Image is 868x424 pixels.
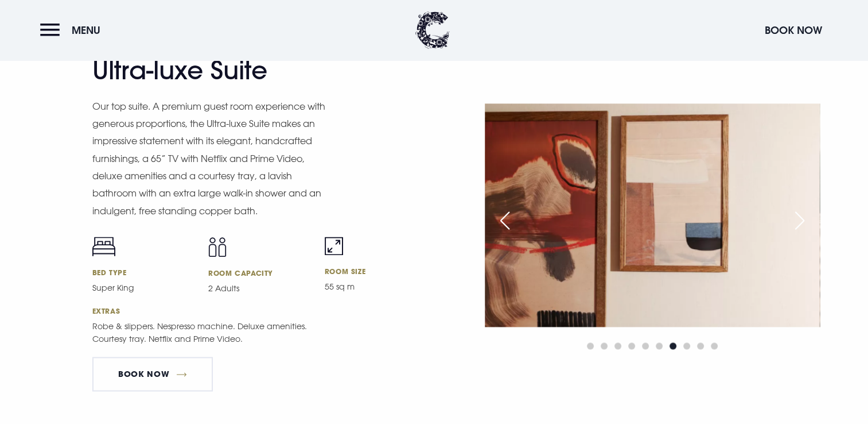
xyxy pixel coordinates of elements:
img: Capacity icon [208,237,227,257]
span: Go to slide 6 [656,342,663,349]
p: Our top suite. A premium guest room experience with generous proportions, the Ultra-luxe Suite ma... [92,98,328,220]
span: Go to slide 10 [711,342,718,349]
button: Book Now [759,18,828,43]
h6: Bed type [92,268,195,277]
span: Go to slide 8 [683,342,690,349]
h6: Extras [92,306,427,315]
p: 55 sq m [325,280,427,293]
a: Book Now [92,357,213,391]
span: Go to slide 7 [670,342,676,349]
p: Robe & slippers. Nespresso machine. Deluxe amenities. Courtesy tray. Netflix and Prime Video. [92,320,328,345]
h2: Ultra-luxe Suite [92,55,316,86]
h6: Room capacity [208,268,311,277]
img: Bed icon [92,237,115,256]
button: Menu [40,18,106,43]
span: Go to slide 3 [614,342,621,349]
h6: Room size [325,267,427,276]
span: Go to slide 4 [628,342,635,349]
img: Clandeboye Lodge [415,11,450,49]
img: Hotel in Bangor Northern Ireland [485,103,820,327]
span: Go to slide 5 [642,342,649,349]
span: Go to slide 1 [587,342,594,349]
img: Room size icon [325,237,343,255]
p: Super King [92,282,195,294]
span: Go to slide 2 [601,342,608,349]
span: Go to slide 9 [697,342,704,349]
div: Previous slide [491,208,519,233]
span: Menu [72,24,100,37]
p: 2 Adults [208,282,311,295]
div: Next slide [785,208,814,233]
